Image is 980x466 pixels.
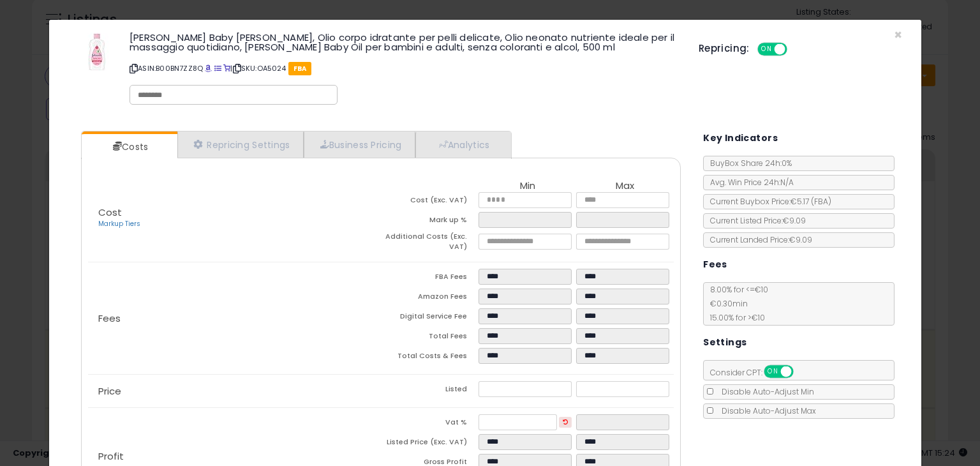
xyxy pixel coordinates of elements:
h3: [PERSON_NAME] Baby [PERSON_NAME], Olio corpo idratante per pelli delicate, Olio neonato nutriente... [130,33,679,52]
td: Listed [381,381,479,401]
td: Total Fees [381,328,479,348]
span: OFF [792,366,812,377]
a: Repricing Settings [177,132,304,158]
span: Avg. Win Price 24h: N/A [704,177,794,188]
h5: Fees [703,257,727,273]
span: Current Listed Price: €9.09 [704,215,806,226]
span: FBA [288,62,312,75]
span: ( FBA ) [811,196,831,207]
h5: Repricing: [699,43,750,54]
span: Disable Auto-Adjust Min [715,386,814,397]
td: Additional Costs (Exc. VAT) [381,232,479,255]
span: BuyBox Share 24h: 0% [704,158,792,169]
span: OFF [785,44,805,55]
a: Markup Tiers [98,219,140,229]
span: €0.30 min [704,298,748,309]
a: BuyBox page [205,63,212,73]
th: Min [479,181,576,192]
td: Cost (Exc. VAT) [381,192,479,212]
td: Digital Service Fee [381,308,479,328]
span: 15.00 % for > €10 [704,312,765,323]
a: Your listing only [223,63,230,73]
span: ON [759,44,775,55]
a: Analytics [415,132,510,158]
p: Fees [88,313,381,324]
span: Current Landed Price: €9.09 [704,234,812,245]
p: Cost [88,207,381,229]
span: ON [765,366,781,377]
span: 8.00 % for <= €10 [704,284,768,323]
p: Price [88,386,381,396]
td: Mark up % [381,212,479,232]
td: FBA Fees [381,269,479,289]
a: Costs [82,134,176,160]
img: 41uHMOU6TpL._SL60_.jpg [78,33,116,71]
td: Listed Price (Exc. VAT) [381,434,479,454]
a: Business Pricing [304,132,415,158]
p: Profit [88,451,381,462]
span: Consider CPT: [704,367,810,378]
h5: Settings [703,334,746,350]
span: Current Buybox Price: [704,196,831,207]
td: Vat % [381,414,479,434]
td: Amazon Fees [381,289,479,308]
a: All offer listings [214,63,221,73]
span: €5.17 [791,196,831,207]
p: ASIN: B00BN7ZZ8Q | SKU: OA5024 [130,58,679,79]
h5: Key Indicators [703,130,778,146]
td: Total Costs & Fees [381,348,479,368]
span: × [894,26,902,44]
span: Disable Auto-Adjust Max [715,405,816,416]
th: Max [576,181,674,192]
